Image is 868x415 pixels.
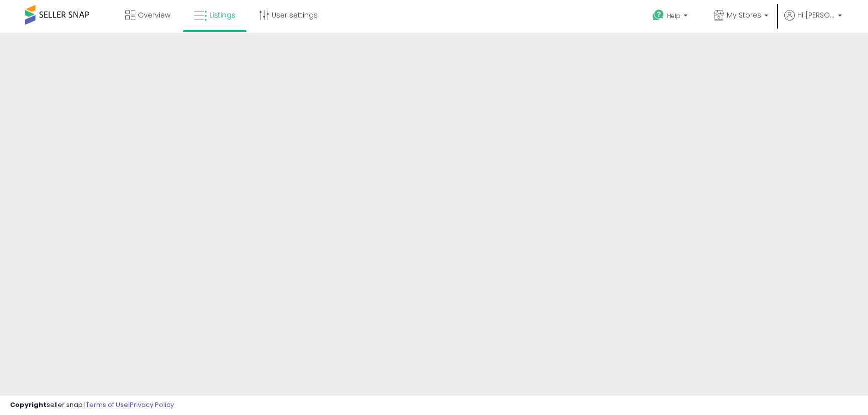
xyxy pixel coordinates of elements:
a: Privacy Policy [130,400,174,409]
span: Listings [209,10,236,20]
span: Help [667,12,681,20]
span: Overview [138,10,170,20]
strong: Copyright [10,400,47,409]
a: Help [644,2,698,33]
a: Hi [PERSON_NAME] [784,10,842,33]
i: Get Help [652,9,665,22]
span: My Stores [727,10,761,20]
div: seller snap | | [10,400,174,410]
span: Hi [PERSON_NAME] [797,10,835,20]
a: Terms of Use [86,400,128,409]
